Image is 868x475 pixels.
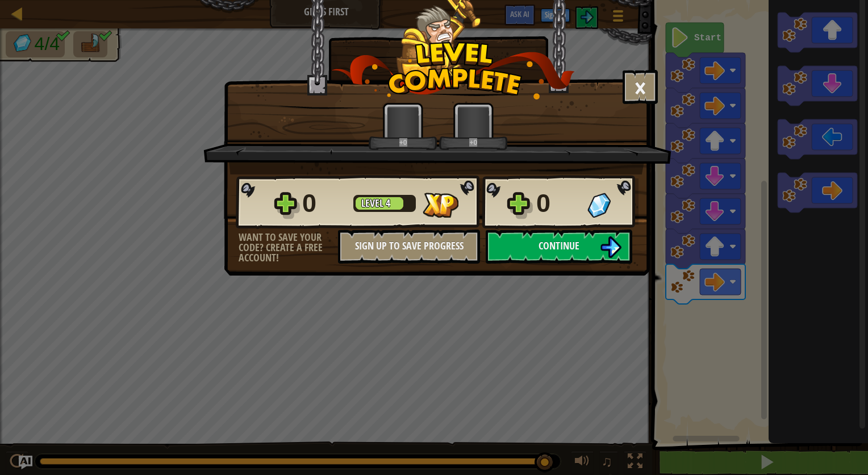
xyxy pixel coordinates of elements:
[486,230,632,264] button: Continue
[423,193,458,218] img: XP Gained
[539,239,579,253] span: Continue
[600,236,621,258] img: Continue
[361,196,386,210] span: Level
[331,42,575,99] img: level_complete.png
[536,185,581,222] div: 0
[302,185,347,222] div: 0
[239,232,338,263] div: Want to save your code? Create a free account!
[371,138,435,147] div: +0
[441,138,506,147] div: +0
[623,70,658,104] button: ×
[587,193,611,218] img: Gems Gained
[338,230,480,264] button: Sign Up to Save Progress
[386,196,390,210] span: 4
